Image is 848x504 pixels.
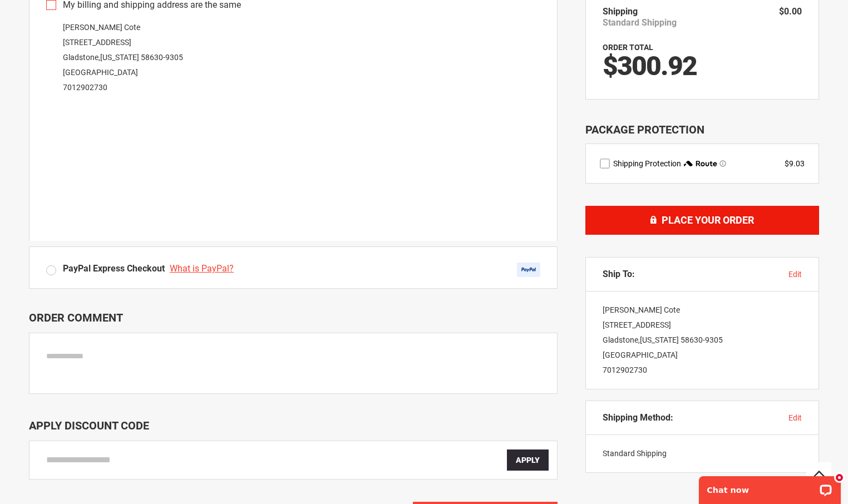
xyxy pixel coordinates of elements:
[640,335,679,344] span: [US_STATE]
[785,158,805,169] div: $9.03
[788,413,802,422] span: edit
[63,83,107,92] a: 7012902730
[603,449,667,458] span: Standard Shipping
[29,311,558,324] p: Order Comment
[603,17,677,28] span: Standard Shipping
[170,263,236,274] a: What is PayPal?
[788,269,802,280] button: edit
[46,20,540,95] div: [PERSON_NAME] Cote [STREET_ADDRESS] Gladstone , 58630-9305 [GEOGRAPHIC_DATA]
[63,263,165,274] span: PayPal Express Checkout
[779,6,802,17] span: $0.00
[585,206,819,235] button: Place Your Order
[600,158,805,169] div: route shipping protection selector element
[603,412,673,423] span: Shipping Method:
[788,270,802,279] span: edit
[662,214,754,226] span: Place Your Order
[692,469,848,504] iframe: LiveChat chat widget
[603,365,647,374] a: 7012902730
[29,419,149,432] span: Apply Discount Code
[517,263,540,277] img: Acceptance Mark
[586,291,819,389] div: [PERSON_NAME] Cote [STREET_ADDRESS] Gladstone , 58630-9305 [GEOGRAPHIC_DATA]
[507,449,549,471] button: Apply
[603,6,638,17] span: Shipping
[603,43,653,52] strong: Order Total
[516,456,540,465] span: Apply
[603,269,635,280] span: Ship To:
[100,53,139,62] span: [US_STATE]
[788,412,802,423] button: edit
[44,98,543,241] iframe: Secure payment input frame
[719,160,726,167] span: Learn more
[613,159,681,168] span: Shipping Protection
[170,263,234,274] span: What is PayPal?
[585,122,819,138] div: Package Protection
[603,50,697,82] span: $300.92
